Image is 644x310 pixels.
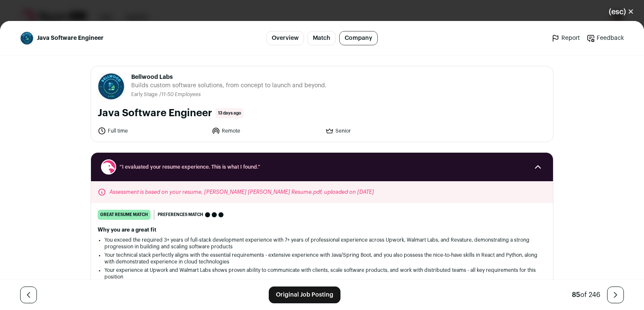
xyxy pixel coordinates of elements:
[325,127,434,135] li: Senior
[104,252,540,265] li: Your technical stack perfectly aligns with the essential requirements - extensive experience with...
[98,227,546,233] h2: Why you are a great fit
[551,34,580,42] a: Report
[104,237,540,250] li: You exceed the required 3+ years of full-stack development experience with 7+ years of profession...
[158,211,203,219] span: Preferences match
[131,81,327,90] span: Builds custom software solutions, from concept to launch and beyond.
[21,32,33,44] img: b0600ed3e496a02650b98c17456ae570a7ee10cf802a5e86020aaa3dc8296be9.jpg
[131,73,327,81] span: Bellwood Labs
[131,91,159,98] li: Early Stage
[266,31,304,45] a: Overview
[37,34,104,42] span: Java Software Engineer
[119,164,525,170] span: “I evaluated your resume experience. This is what I found.”
[98,107,212,120] h1: Java Software Engineer
[159,91,201,98] li: /
[216,108,244,118] span: 13 days ago
[599,3,644,21] button: Close modal
[572,292,580,298] span: 85
[307,31,336,45] a: Match
[212,127,321,135] li: Remote
[339,31,378,45] a: Company
[269,287,340,303] a: Original Job Posting
[161,92,201,97] span: 11-50 Employees
[572,290,600,300] div: of 246
[98,73,124,99] img: b0600ed3e496a02650b98c17456ae570a7ee10cf802a5e86020aaa3dc8296be9.jpg
[587,34,624,42] a: Feedback
[104,267,540,280] li: Your experience at Upwork and Walmart Labs shows proven ability to communicate with clients, scal...
[98,210,151,220] div: great resume match
[98,127,207,135] li: Full time
[91,181,553,203] div: Assessment is based on your resume, [PERSON_NAME] [PERSON_NAME] Resume.pdf, uploaded on [DATE]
